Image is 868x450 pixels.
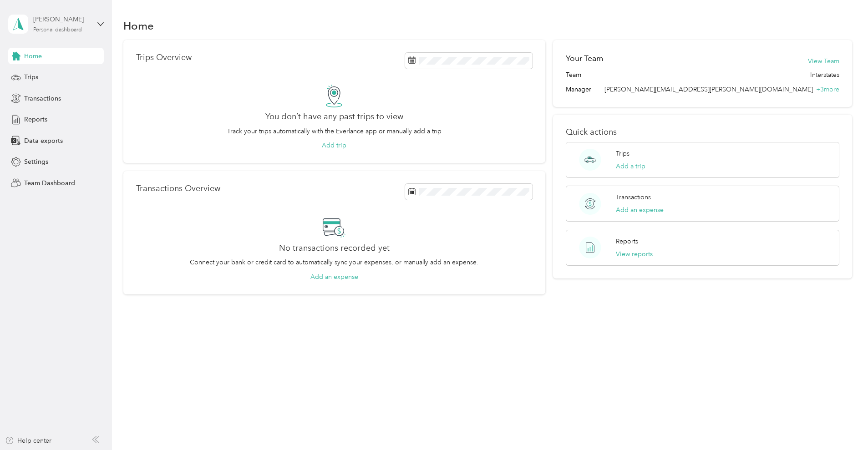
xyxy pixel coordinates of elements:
button: Help center [5,436,51,445]
p: Trips [616,149,629,158]
div: Personal dashboard [33,27,82,33]
span: + 3 more [816,86,839,93]
span: Settings [24,157,48,167]
button: Add a trip [616,162,645,171]
span: Home [24,51,42,61]
span: Trips [24,72,38,82]
span: Team [566,70,581,80]
h2: Your Team [566,53,603,64]
span: Team Dashboard [24,178,75,188]
span: Reports [24,115,47,124]
button: Add an expense [310,272,358,282]
p: Reports [616,237,638,246]
span: Transactions [24,94,61,103]
button: Add an expense [616,205,664,215]
p: Trips Overview [136,53,192,62]
span: Data exports [24,136,63,146]
p: Connect your bank or credit card to automatically sync your expenses, or manually add an expense. [190,258,478,267]
h2: No transactions recorded yet [279,243,390,253]
p: Transactions [616,192,651,202]
span: [PERSON_NAME][EMAIL_ADDRESS][PERSON_NAME][DOMAIN_NAME] [604,86,813,93]
button: View reports [616,249,653,259]
span: Manager [566,85,591,94]
span: Interstates [810,70,839,80]
h2: You don’t have any past trips to view [265,112,403,121]
h1: Home [123,21,154,30]
button: View Team [808,56,839,66]
button: Add trip [322,141,346,150]
iframe: Everlance-gr Chat Button Frame [817,399,868,450]
p: Track your trips automatically with the Everlance app or manually add a trip [227,126,442,136]
div: [PERSON_NAME] [33,15,90,24]
p: Quick actions [566,127,839,137]
p: Transactions Overview [136,184,220,193]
